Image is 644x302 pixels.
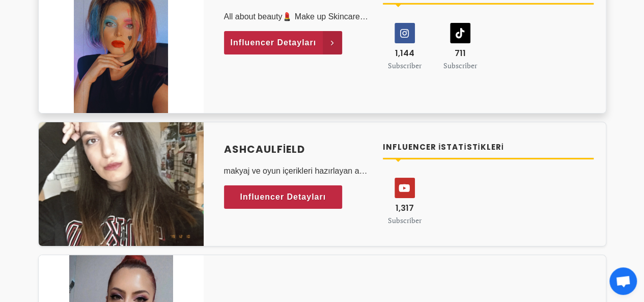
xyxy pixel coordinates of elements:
[224,165,371,177] p: makyaj ve oyun içerikleri hazırlayan ama bir yandan da mimarlık yapan biriyim
[455,47,466,59] span: 711
[224,185,343,209] a: Influencer Detayları
[224,142,371,157] a: ashcaulfield
[388,215,422,225] small: Subscriber
[443,61,477,70] small: Subscriber
[396,202,414,214] span: 1,317
[231,35,317,50] span: Influencer Detayları
[383,142,594,153] h4: Influencer İstatistikleri
[240,189,326,205] span: Influencer Detayları
[224,31,343,54] a: Influencer Detayları
[609,267,637,295] div: Açık sohbet
[224,11,371,23] p: All about beauty💄 Make up Skincare Lifeatyle Fashion
[395,47,414,59] span: 1,144
[388,61,422,70] small: Subscriber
